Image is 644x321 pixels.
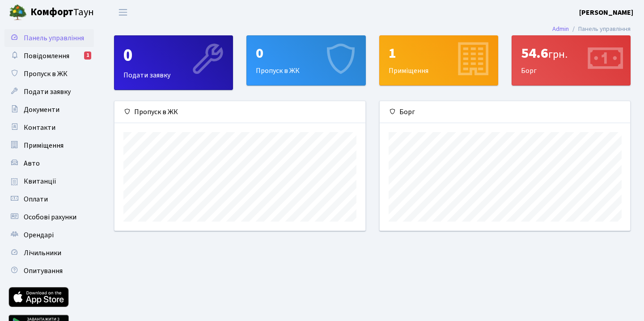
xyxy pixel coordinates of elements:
[4,65,94,83] a: Пропуск в ЖК
[24,141,64,150] span: Приміщення
[4,262,94,280] a: Опитування
[4,83,94,101] a: Подати заявку
[24,123,55,133] span: Контакти
[579,7,633,18] a: [PERSON_NAME]
[24,87,71,97] span: Подати заявку
[112,5,134,20] button: Переключити навігацію
[4,208,94,226] a: Особові рахунки
[24,212,76,222] span: Особові рахунки
[24,266,63,276] span: Опитування
[579,8,633,17] b: [PERSON_NAME]
[84,51,91,60] div: 1
[539,20,644,39] nav: breadcrumb
[380,36,498,85] div: Приміщення
[4,29,94,47] a: Панель управління
[380,101,631,123] div: Борг
[4,47,94,65] a: Повідомлення1
[379,35,498,86] a: 1Приміщення
[569,24,631,34] li: Панель управління
[4,101,94,119] a: Документи
[4,172,94,190] a: Квитанції
[4,190,94,208] a: Оплати
[4,137,94,154] a: Приміщення
[512,36,630,85] div: Борг
[24,51,69,61] span: Повідомлення
[24,33,84,43] span: Панель управління
[123,45,224,66] div: 0
[552,24,569,34] a: Admin
[24,176,56,186] span: Квитанції
[24,105,59,115] span: Документи
[389,45,489,62] div: 1
[9,4,27,21] img: logo.png
[24,69,68,79] span: Пропуск в ЖК
[548,47,568,62] span: грн.
[24,248,61,258] span: Лічильники
[24,158,40,168] span: Авто
[24,194,48,204] span: Оплати
[256,45,356,62] div: 0
[114,101,365,123] div: Пропуск в ЖК
[114,35,233,90] a: 0Подати заявку
[24,230,54,240] span: Орендарі
[247,36,365,85] div: Пропуск в ЖК
[4,119,94,137] a: Контакти
[30,5,94,20] span: Таун
[521,45,621,62] div: 54.6
[4,154,94,172] a: Авто
[4,226,94,244] a: Орендарі
[4,244,94,262] a: Лічильники
[246,35,365,86] a: 0Пропуск в ЖК
[30,5,73,19] b: Комфорт
[114,36,233,90] div: Подати заявку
